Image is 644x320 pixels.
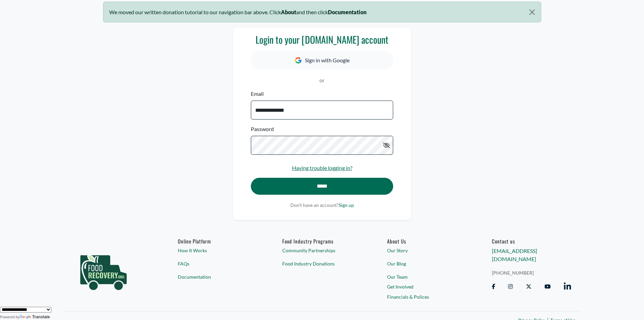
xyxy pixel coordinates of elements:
a: Our Team [387,273,466,280]
label: Password [251,125,274,133]
a: Translate [20,315,50,319]
img: food_recovery_green_logo-76242d7a27de7ed26b67be613a865d9c9037ba317089b267e0515145e5e51427.png [73,238,134,302]
h6: Contact us [492,238,571,244]
p: Don't have an account? [251,201,393,209]
div: We moved our written donation tutorial to our navigation bar above. Click and then click [103,2,541,22]
a: [PHONE_NUMBER] [492,269,571,276]
a: About Us [387,238,466,244]
a: Community Partnerships [282,247,361,254]
a: Documentation [178,273,257,280]
b: Documentation [328,9,366,15]
img: Google Translate [20,315,32,320]
a: How It Works [178,247,257,254]
img: Google Icon [295,57,302,64]
label: Email [251,90,264,98]
a: Get Involved [387,283,466,290]
b: About [281,9,296,15]
a: FAQs [178,260,257,267]
a: Sign up [339,202,354,208]
button: Close [523,2,541,22]
a: [EMAIL_ADDRESS][DOMAIN_NAME] [492,248,537,262]
a: Food Industry Donations [282,260,361,267]
a: Our Story [387,247,466,254]
a: Our Blog [387,260,466,267]
h6: Food Industry Programs [282,238,361,244]
h6: Online Platform [178,238,257,244]
button: Sign in with Google [251,51,393,69]
a: Having trouble logging in? [292,165,352,171]
h3: Login to your [DOMAIN_NAME] account [251,34,393,45]
p: or [251,76,393,84]
a: Financials & Polices [387,293,466,300]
